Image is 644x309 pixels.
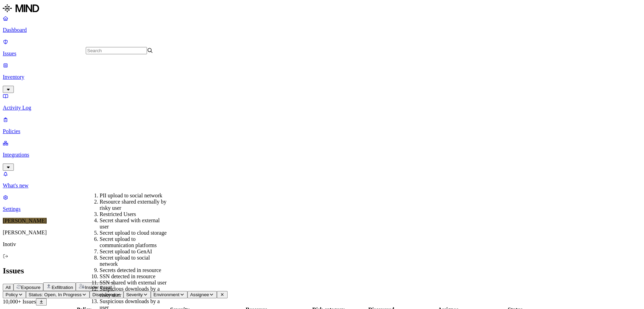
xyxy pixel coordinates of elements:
div: Secret upload to social network [100,255,167,267]
p: Dashboard [3,27,641,33]
span: Exposure [21,285,40,290]
a: Policies [3,116,641,134]
span: 10,000+ Issues [3,299,36,305]
p: Integrations [3,152,641,158]
div: PII upload to social network [100,193,167,199]
p: Activity Log [3,105,641,111]
a: Dashboard [3,15,641,33]
span: Status: Open, In Progress [29,292,82,297]
span: Environment [154,292,180,297]
span: All [6,285,11,290]
a: Issues [3,39,641,57]
img: MIND [3,3,39,14]
p: Settings [3,206,641,212]
div: SSN detected in resource [100,273,167,280]
span: [PERSON_NAME] [3,218,47,224]
a: What's new [3,171,641,189]
span: Policy [6,292,18,297]
div: SSN shared with external user [100,280,167,286]
div: Resource shared externally by risky user [100,199,167,211]
a: MIND [3,3,641,15]
span: Insider threat [85,285,112,290]
a: Inventory [3,62,641,92]
div: Suspicious downloads by a risky user [100,286,167,298]
div: Restricted Users [100,211,167,217]
div: Secrets detected in resource [100,267,167,273]
input: Search [86,47,147,54]
a: Activity Log [3,93,641,111]
div: Secret upload to communication platforms [100,236,167,249]
span: Exfiltration [52,285,73,290]
p: Inotiv [3,241,641,247]
p: Inventory [3,74,641,80]
a: Integrations [3,140,641,170]
div: Secret shared with external user [100,217,167,230]
p: Policies [3,128,641,134]
div: Secret upload to cloud storage [100,230,167,236]
span: Assignee [190,292,209,297]
p: What's new [3,182,641,189]
p: Issues [3,50,641,57]
h2: Issues [3,266,641,275]
div: Secret upload to GenAI [100,249,167,255]
a: Settings [3,194,641,212]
